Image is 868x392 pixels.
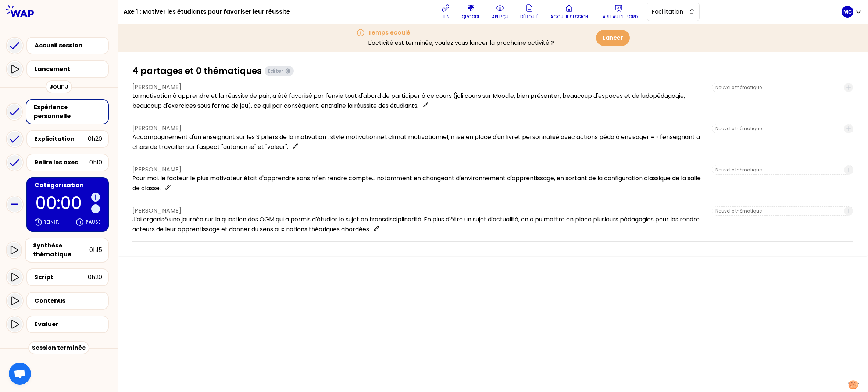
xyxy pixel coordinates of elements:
p: La motivation à apprendre et la réussite de pair, a été favorisé par l'envie tout d'abord de part... [132,92,706,110]
div: Lancement [35,65,105,74]
p: Déroulé [520,14,539,20]
button: QRCODE [459,1,483,23]
p: Reinit. [43,219,59,225]
div: 0h10 [89,158,102,167]
p: L'activité est terminée, voulez vous lancer la prochaine activité ? [368,39,554,47]
span: Facilitation [651,7,685,16]
p: Accompagnement d'un enseignant sur les 3 piliers de la motivation : style motivationnel, climat m... [132,133,706,152]
div: Script [35,273,88,282]
div: Explicitation [35,135,88,143]
button: Lancer [596,30,630,46]
div: Relire les axes [35,158,89,167]
div: 0h20 [88,273,102,282]
div: Evaluer [35,320,102,329]
div: Jour J [46,80,72,93]
button: Déroulé [517,1,542,23]
button: lien [438,1,453,23]
div: 0h20 [88,135,102,143]
p: [PERSON_NAME] [132,165,706,174]
div: Accueil session [35,41,105,50]
button: Accueil session [547,1,591,23]
p: Pour moi, le facteur le plus motivateur était d'apprendre sans m'en rendre compte... notamment en... [132,174,706,193]
button: aperçu [489,1,511,23]
div: Expérience personnelle [34,103,102,121]
p: [PERSON_NAME] [132,124,706,133]
p: 00:00 [35,195,88,211]
div: Ouvrir le chat [9,363,31,385]
p: lien [442,14,450,20]
input: Nouvelle thématique [715,208,840,214]
div: Synthèse thématique [33,241,89,259]
input: Nouvelle thématique [715,167,840,173]
button: Facilitation [647,3,700,21]
p: aperçu [492,14,508,20]
div: Catégorisation [35,181,102,190]
div: Contenus [35,296,102,305]
button: Tableau de bord [597,1,641,23]
p: Pause [86,219,101,225]
p: MC [843,8,852,15]
button: Editer [265,66,294,76]
div: Session terminée [28,341,89,354]
p: Tableau de bord [600,14,638,20]
h1: 4 partages et 0 thématiques [132,65,262,77]
input: Nouvelle thématique [715,85,840,90]
h3: Temps ecoulé [368,28,554,37]
p: [PERSON_NAME] [132,206,706,215]
p: QRCODE [462,14,480,20]
div: 0h15 [89,246,102,254]
p: J'ai organisé une journée sur la question des OGM qui a permis d'étudier le sujet en transdiscipl... [132,215,706,234]
button: MC [842,6,862,18]
p: [PERSON_NAME] [132,83,706,92]
p: Accueil session [550,14,588,20]
input: Nouvelle thématique [715,126,840,132]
